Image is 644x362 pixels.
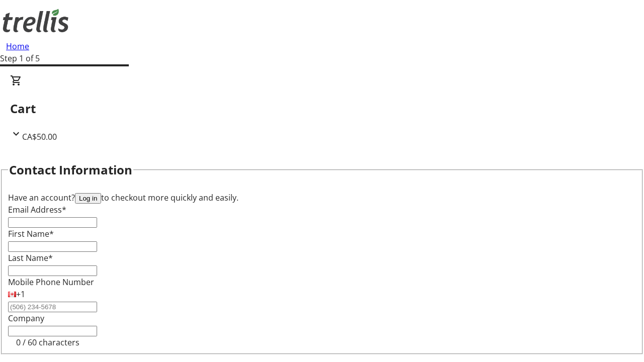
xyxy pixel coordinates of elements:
label: First Name* [8,228,54,239]
input: (506) 234-5678 [8,302,97,312]
div: Have an account? to checkout more quickly and easily. [8,192,636,204]
tr-character-limit: 0 / 60 characters [16,337,79,348]
label: Last Name* [8,252,53,263]
span: CA$50.00 [22,131,57,142]
button: Log in [75,193,101,204]
label: Email Address* [8,204,66,215]
div: CartCA$50.00 [10,74,634,143]
h2: Cart [10,100,634,118]
label: Company [8,313,44,324]
label: Mobile Phone Number [8,277,94,288]
h2: Contact Information [9,161,132,179]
